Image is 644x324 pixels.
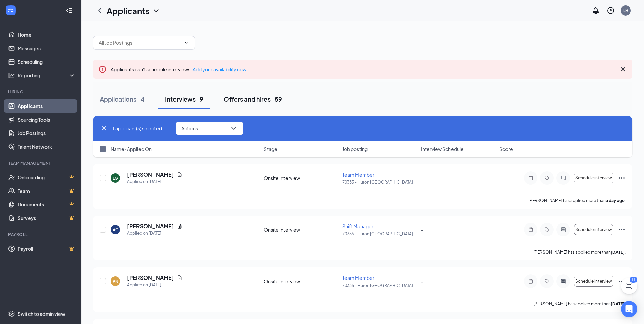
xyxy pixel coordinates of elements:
[229,124,238,132] svg: ChevronDown
[574,224,613,235] button: Schedule interview
[112,125,162,132] span: 1 applicant(s) selected
[421,278,423,284] span: -
[499,146,513,152] span: Score
[264,175,338,181] div: Onsite Interview
[18,126,76,140] a: Job Postings
[8,160,74,166] div: Team Management
[421,175,423,181] span: -
[18,211,76,225] a: SurveysCrown
[606,198,625,203] b: a day ago
[18,55,76,69] a: Scheduling
[18,198,76,211] a: DocumentsCrown
[625,282,633,290] svg: ChatActive
[18,242,76,255] a: PayrollCrown
[100,95,145,103] div: Applications · 4
[342,275,374,281] span: Team Member
[184,40,189,46] svg: ChevronDown
[559,227,567,232] svg: ActiveChat
[621,301,637,317] div: Open Intercom Messenger
[113,278,118,284] div: PN
[96,6,104,15] svg: ChevronLeft
[18,28,76,41] a: Home
[127,222,174,230] h5: [PERSON_NAME]
[127,282,182,288] div: Applied on [DATE]
[18,41,76,55] a: Messages
[100,124,108,132] svg: Cross
[623,7,628,13] div: LH
[107,5,149,16] h1: Applicants
[611,301,625,306] b: [DATE]
[8,232,74,237] div: Payroll
[342,172,374,178] span: Team Member
[18,170,76,184] a: OnboardingCrown
[177,223,182,229] svg: Document
[421,146,464,152] span: Interview Schedule
[630,277,637,283] div: 11
[574,173,613,183] button: Schedule interview
[264,278,338,285] div: Onsite Interview
[111,66,246,72] span: Applicants can't schedule interviews.
[592,6,600,15] svg: Notifications
[543,278,551,284] svg: Tag
[99,39,181,47] input: All Job Postings
[177,275,182,281] svg: Document
[533,249,626,255] p: [PERSON_NAME] has applied more than .
[575,279,612,284] span: Schedule interview
[113,175,118,181] div: LG
[342,146,368,152] span: Job posting
[18,72,76,79] div: Reporting
[127,171,174,178] h5: [PERSON_NAME]
[7,7,14,14] svg: WorkstreamLogo
[527,278,535,284] svg: Note
[264,146,277,152] span: Stage
[528,198,626,203] p: [PERSON_NAME] has applied more than .
[607,6,615,15] svg: QuestionInfo
[192,66,246,72] a: Add your availability now
[527,227,535,232] svg: Note
[113,227,118,233] div: AC
[575,176,612,180] span: Schedule interview
[421,227,423,233] span: -
[618,277,626,285] svg: Ellipses
[98,65,107,73] svg: Error
[618,174,626,182] svg: Ellipses
[18,140,76,154] a: Talent Network
[152,6,160,15] svg: ChevronDown
[8,72,15,79] svg: Analysis
[18,310,65,317] div: Switch to admin view
[165,95,203,103] div: Interviews · 9
[543,227,551,232] svg: Tag
[559,175,567,181] svg: ActiveChat
[176,122,243,135] button: ActionsChevronDown
[342,231,417,237] p: 70335 - Huron [GEOGRAPHIC_DATA]
[342,223,373,229] span: Shift Manager
[618,226,626,234] svg: Ellipses
[18,99,76,113] a: Applicants
[621,278,637,294] button: ChatActive
[575,227,612,232] span: Schedule interview
[543,175,551,181] svg: Tag
[619,65,627,73] svg: Cross
[264,226,338,233] div: Onsite Interview
[111,146,152,152] span: Name · Applied On
[18,184,76,198] a: TeamCrown
[611,250,625,255] b: [DATE]
[342,283,417,288] p: 70335 - Huron [GEOGRAPHIC_DATA]
[527,175,535,181] svg: Note
[559,278,567,284] svg: ActiveChat
[574,276,613,287] button: Schedule interview
[127,230,182,237] div: Applied on [DATE]
[177,172,182,177] svg: Document
[8,310,15,317] svg: Settings
[533,301,626,307] p: [PERSON_NAME] has applied more than .
[127,274,174,282] h5: [PERSON_NAME]
[8,89,74,95] div: Hiring
[66,7,72,14] svg: Collapse
[181,126,198,131] span: Actions
[18,113,76,126] a: Sourcing Tools
[342,179,417,185] p: 70335 - Huron [GEOGRAPHIC_DATA]
[127,178,182,185] div: Applied on [DATE]
[224,95,282,103] div: Offers and hires · 59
